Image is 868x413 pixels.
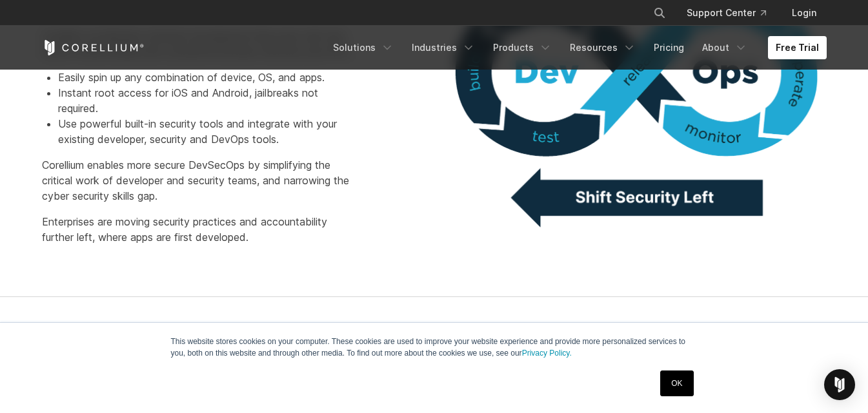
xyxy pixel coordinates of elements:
li: Instant root access for iOS and Android, jailbreaks not required. [58,85,358,116]
a: About [694,36,755,59]
a: Pricing [646,36,692,59]
a: Privacy Policy. [522,349,572,358]
a: OK [660,370,693,396]
div: Navigation Menu [638,1,827,24]
li: Use powerful built-in security tools and integrate with your existing developer, security and Dev... [58,116,358,147]
a: Resources [562,36,643,59]
p: Corellium enables more secure DevSecOps by simplifying the critical work of developer and securit... [42,157,358,204]
a: Corellium Home [42,40,145,55]
a: Solutions [325,36,401,59]
div: Navigation Menu [325,36,827,59]
a: Free Trial [768,36,827,59]
div: Open Intercom Messenger [824,369,855,400]
p: Enterprises are moving security practices and accountability further left, where apps are first d... [42,214,358,245]
p: This website stores cookies on your computer. These cookies are used to improve your website expe... [171,336,698,359]
a: Industries [404,36,483,59]
a: Support Center [676,1,776,24]
a: Products [485,36,560,59]
a: Login [782,1,827,24]
button: Search [648,1,671,24]
li: Easily spin up any combination of device, OS, and apps. [58,70,358,85]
